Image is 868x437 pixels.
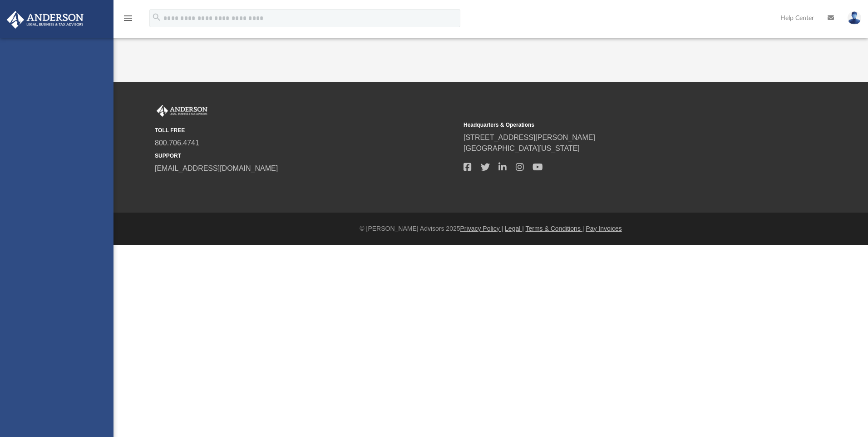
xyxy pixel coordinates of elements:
small: SUPPORT [155,152,457,160]
a: [STREET_ADDRESS][PERSON_NAME] [464,134,595,141]
i: search [152,12,162,22]
a: menu [123,17,133,24]
img: Anderson Advisors Platinum Portal [4,11,86,29]
img: Anderson Advisors Platinum Portal [155,105,209,117]
a: [GEOGRAPHIC_DATA][US_STATE] [464,144,580,152]
img: User Pic [848,11,861,25]
div: © [PERSON_NAME] Advisors 2025 [113,224,868,233]
a: Pay Invoices [586,225,621,232]
a: Terms & Conditions | [526,225,584,232]
small: TOLL FREE [155,126,457,134]
i: menu [123,13,133,24]
a: [EMAIL_ADDRESS][DOMAIN_NAME] [155,164,278,172]
a: Privacy Policy | [460,225,503,232]
a: Legal | [505,225,524,232]
a: 800.706.4741 [155,139,199,147]
small: Headquarters & Operations [464,121,766,129]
